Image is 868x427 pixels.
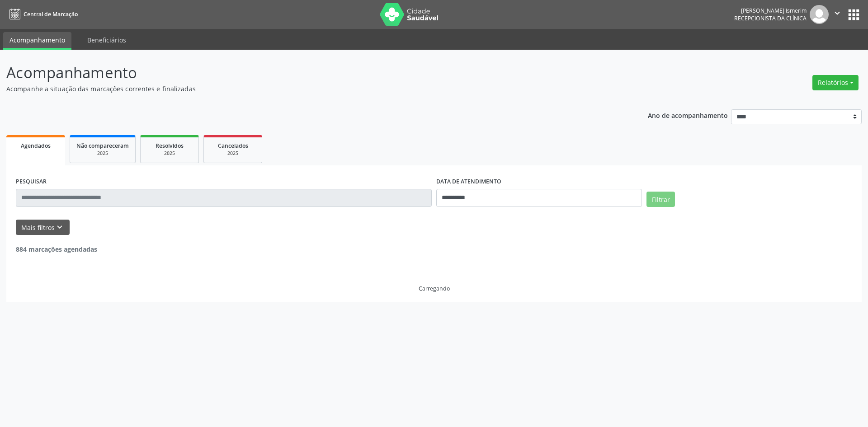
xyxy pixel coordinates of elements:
[846,7,862,23] button: apps
[810,5,829,24] img: img
[648,109,728,121] p: Ano de acompanhamento
[16,245,97,253] strong: 884 marcações agendadas
[3,32,71,50] a: Acompanhamento
[646,192,675,207] button: Filtrar
[6,61,605,84] p: Acompanhamento
[16,175,47,189] label: PESQUISAR
[734,14,807,22] span: Recepcionista da clínica
[76,150,129,157] div: 2025
[81,32,132,48] a: Beneficiários
[55,222,65,232] i: keyboard_arrow_down
[24,10,78,18] span: Central de Marcação
[812,75,859,90] button: Relatórios
[147,150,192,157] div: 2025
[21,142,51,150] span: Agendados
[218,142,248,150] span: Cancelados
[6,84,605,94] p: Acompanhe a situação das marcações correntes e finalizadas
[436,175,501,189] label: DATA DE ATENDIMENTO
[210,150,255,157] div: 2025
[734,7,807,14] div: [PERSON_NAME] Ismerim
[829,5,846,24] button: 
[156,142,184,150] span: Resolvidos
[832,8,842,18] i: 
[6,7,78,22] a: Central de Marcação
[16,220,70,235] button: Mais filtroskeyboard_arrow_down
[76,142,129,150] span: Não compareceram
[419,285,450,292] div: Carregando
